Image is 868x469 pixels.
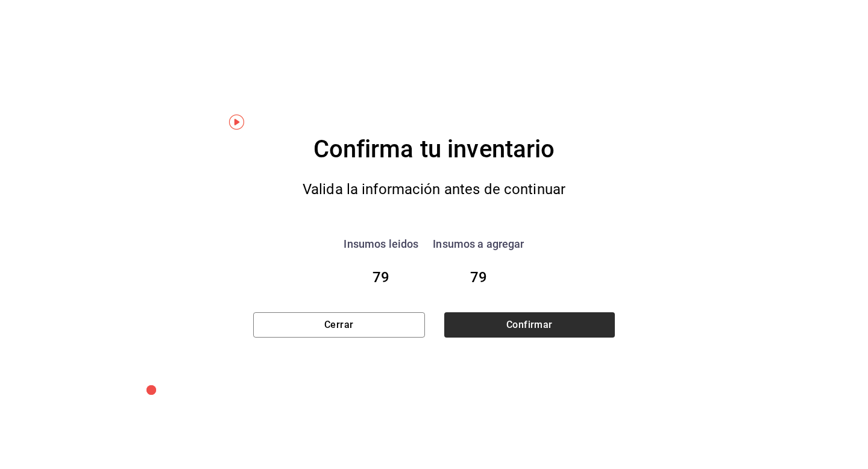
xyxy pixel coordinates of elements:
img: Tooltip marker [229,115,244,130]
div: 79 [433,266,524,288]
div: Insumos leidos [344,236,418,252]
button: Confirmar [444,312,615,338]
button: Cerrar [253,312,425,338]
div: Insumos a agregar [433,236,524,252]
div: Confirma tu inventario [253,131,615,168]
div: Valida la información antes de continuar [277,177,591,202]
div: 79 [344,266,418,288]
